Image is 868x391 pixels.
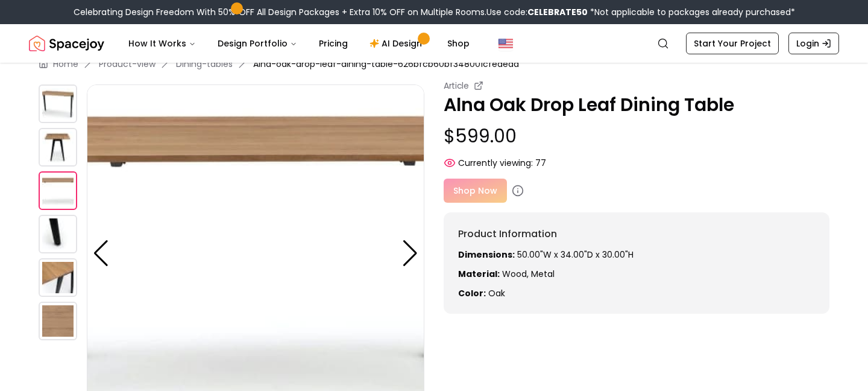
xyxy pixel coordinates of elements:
[39,258,77,297] img: https://storage.googleapis.com/spacejoy-main/assets/626bfcb60bf348001cfedeaa/product_4_k3n88dpl909g
[458,249,815,261] p: 50.00"W x 34.00"D x 30.00"H
[588,6,795,18] span: *Not applicable to packages already purchased*
[309,31,357,56] a: Pricing
[502,268,555,280] span: wood, metal
[99,58,156,70] a: Product-view
[74,6,795,18] div: Celebrating Design Freedom With 50% OFF All Design Packages + Extra 10% OFF on Multiple Rooms.
[444,80,469,92] small: Article
[29,31,104,56] a: Spacejoy
[39,302,77,340] img: https://storage.googleapis.com/spacejoy-main/assets/626bfcb60bf348001cfedeaa/product_0_522251pe7ikl
[444,94,829,116] p: Alna Oak Drop Leaf Dining Table
[39,171,77,210] img: https://storage.googleapis.com/spacejoy-main/assets/626bfcb60bf348001cfedeaa/product_2_lfc2cb23pe2g
[119,31,206,56] button: How It Works
[788,33,839,54] a: Login
[39,215,77,253] img: https://storage.googleapis.com/spacejoy-main/assets/626bfcb60bf348001cfedeaa/product_3_69in13j25m8o
[253,58,519,70] span: Alna-oak-drop-leaf-dining-table-626bfcb60bf348001cfedeaa
[458,249,515,261] strong: Dimensions:
[444,126,829,147] p: $599.00
[119,31,479,56] nav: Main
[458,287,486,299] strong: Color:
[458,268,500,280] strong: Material:
[29,24,839,63] nav: Global
[29,31,104,56] img: Spacejoy Logo
[488,287,505,299] span: oak
[535,157,546,169] span: 77
[458,227,815,241] h6: Product Information
[53,58,78,70] a: Home
[39,84,77,123] img: https://storage.googleapis.com/spacejoy-main/assets/626bfcb60bf348001cfedeaa/product_0_kgnfinm19i8h
[527,6,588,18] b: CELEBRATE50
[686,33,779,54] a: Start Your Project
[498,36,513,51] img: United States
[438,31,479,56] a: Shop
[39,128,77,167] img: https://storage.googleapis.com/spacejoy-main/assets/626bfcb60bf348001cfedeaa/product_1_h92cppl4jel
[208,31,307,56] button: Design Portfolio
[176,58,233,70] a: Dining-tables
[486,6,588,18] span: Use code:
[458,157,533,169] span: Currently viewing:
[39,58,829,70] nav: breadcrumb
[360,31,435,56] a: AI Design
